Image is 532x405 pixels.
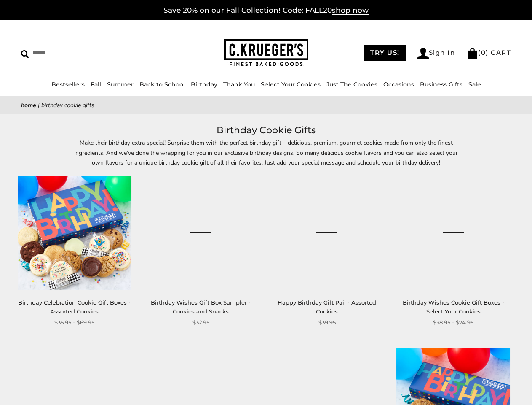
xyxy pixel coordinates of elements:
span: Birthday Cookie Gifts [41,101,94,109]
a: Fall [91,81,101,88]
a: Birthday Wishes Gift Box Sampler - Cookies and Snacks [144,176,258,290]
span: $35.95 - $69.95 [54,318,94,327]
a: Happy Birthday Gift Pail - Assorted Cookies [270,176,384,290]
a: Birthday [191,81,217,88]
a: Birthday Celebration Cookie Gift Boxes - Assorted Cookies [18,299,131,315]
span: 0 [481,49,486,57]
img: Birthday Celebration Cookie Gift Boxes - Assorted Cookies [18,176,131,290]
a: Sale [468,81,481,88]
a: Sign In [417,48,455,59]
a: Occasions [383,81,414,88]
img: Account [417,48,429,59]
a: Home [21,101,36,109]
input: Search [21,46,133,59]
a: Birthday Wishes Gift Box Sampler - Cookies and Snacks [151,299,251,315]
h1: Birthday Cookie Gifts [34,123,498,138]
nav: breadcrumbs [21,100,511,110]
img: Search [21,50,29,58]
span: shop now [332,6,369,15]
a: Just The Cookies [326,81,377,88]
a: Happy Birthday Gift Pail - Assorted Cookies [278,299,376,315]
img: Bag [467,48,478,59]
a: Business Gifts [420,81,462,88]
span: $38.95 - $74.95 [433,318,473,327]
span: | [38,101,40,109]
img: C.KRUEGER'S [224,39,308,67]
a: (0) CART [467,49,511,57]
p: Make their birthday extra special! Surprise them with the perfect birthday gift – delicious, prem... [72,138,460,167]
a: Birthday Wishes Cookie Gift Boxes - Select Your Cookies [396,176,510,290]
span: $32.95 [192,318,209,327]
a: Bestsellers [51,81,85,88]
a: Save 20% on our Fall Collection! Code: FALL20shop now [163,6,369,15]
a: TRY US! [364,45,406,61]
a: Birthday Wishes Cookie Gift Boxes - Select Your Cookies [403,299,504,315]
a: Back to School [139,81,185,88]
a: Summer [107,81,134,88]
a: Select Your Cookies [261,81,321,88]
a: Thank You [223,81,255,88]
span: $39.95 [318,318,336,327]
